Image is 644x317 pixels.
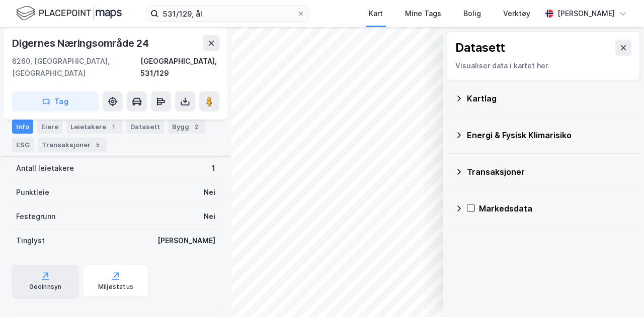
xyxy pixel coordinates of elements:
div: Tinglyst [16,235,45,247]
div: [PERSON_NAME] [557,8,615,20]
div: Leietakere [66,120,122,134]
div: Nei [204,186,215,198]
div: Datasett [455,40,505,56]
div: Bolig [463,8,481,20]
div: Bygg [168,120,205,134]
div: Verktøy [503,8,530,20]
div: Geoinnsyn [29,283,62,291]
div: Festegrunn [16,210,55,223]
div: Kartlag [467,92,632,104]
div: 5 [93,140,103,150]
div: [GEOGRAPHIC_DATA], 531/129 [140,55,219,79]
div: Miljøstatus [98,283,133,291]
button: Tag [12,91,99,112]
div: Info [12,120,33,134]
iframe: Chat Widget [594,269,644,317]
div: Antall leietakere [16,162,74,174]
div: Datasett [126,120,164,134]
div: Mine Tags [405,8,441,20]
div: Markedsdata [479,202,632,215]
div: 2 [191,122,201,132]
div: [PERSON_NAME] [157,235,215,247]
div: Digernes Næringsområde 24 [12,35,151,51]
div: Energi & Fysisk Klimarisiko [467,129,632,141]
div: 1 [108,122,118,132]
input: Søk på adresse, matrikkel, gårdeiere, leietakere eller personer [158,6,297,21]
div: Punktleie [16,186,49,198]
div: 1 [212,162,215,174]
div: Eiere [37,120,62,134]
div: Kart [369,8,383,20]
div: ESG [12,138,34,152]
div: Nei [204,210,215,223]
div: Kontrollprogram for chat [594,269,644,317]
div: Visualiser data i kartet her. [455,60,631,72]
div: Transaksjoner [467,166,632,178]
div: 6260, [GEOGRAPHIC_DATA], [GEOGRAPHIC_DATA] [12,55,140,79]
div: Transaksjoner [38,138,107,152]
img: logo.f888ab2527a4732fd821a326f86c7f29.svg [16,5,122,22]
